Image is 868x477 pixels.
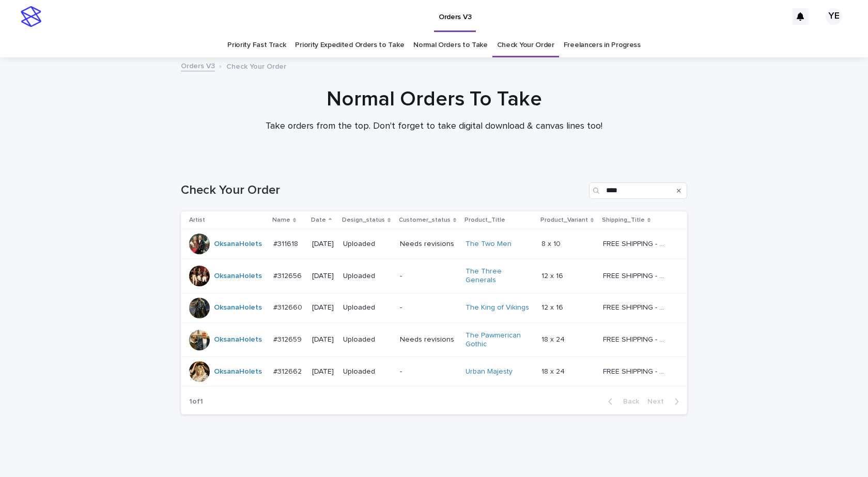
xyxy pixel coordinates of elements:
[272,214,290,226] p: Name
[602,214,645,226] p: Shipping_Title
[295,33,404,57] a: Priority Expedited Orders to Take
[273,301,304,312] p: #312660
[181,357,687,387] tr: OksanaHolets #312662#312662 [DATE]Uploaded-Urban Majesty 18 x 2418 x 24 FREE SHIPPING - preview i...
[227,33,286,57] a: Priority Fast Track
[603,365,670,376] p: FREE SHIPPING - preview in 1-2 business days, after your approval delivery will take 5-10 b.d.
[466,267,530,285] a: The Three Generals
[413,33,488,57] a: Normal Orders to Take
[226,60,286,71] p: Check Your Order
[181,87,687,112] h1: Normal Orders To Take
[600,397,643,406] button: Back
[273,238,300,249] p: #311618
[214,303,262,312] a: OksanaHolets
[343,335,392,344] p: Uploaded
[466,331,530,349] a: The Pawmerican Gothic
[541,270,565,281] p: 12 x 16
[541,365,567,376] p: 18 x 24
[181,183,585,198] h1: Check Your Order
[227,121,641,132] p: Take orders from the top. Don't forget to take digital download & canvas lines too!
[214,272,262,281] a: OksanaHolets
[273,365,304,376] p: #312662
[181,59,215,71] a: Orders V3
[189,214,205,226] p: Artist
[497,33,554,57] a: Check Your Order
[181,389,211,414] p: 1 of 1
[343,272,392,281] p: Uploaded
[400,335,458,344] p: Needs revisions
[342,214,385,226] p: Design_status
[181,259,687,294] tr: OksanaHolets #312656#312656 [DATE]Uploaded-The Three Generals 12 x 1612 x 16 FREE SHIPPING - prev...
[214,335,262,344] a: OksanaHolets
[603,270,670,281] p: FREE SHIPPING - preview in 1-2 business days, after your approval delivery will take 5-10 b.d.
[400,272,458,281] p: -
[541,301,565,312] p: 12 x 16
[214,367,262,376] a: OksanaHolets
[399,214,451,226] p: Customer_status
[400,303,458,312] p: -
[466,303,529,312] a: The King of Vikings
[466,240,512,249] a: The Two Men
[343,367,392,376] p: Uploaded
[181,322,687,357] tr: OksanaHolets #312659#312659 [DATE]UploadedNeeds revisionsThe Pawmerican Gothic 18 x 2418 x 24 FRE...
[312,335,335,344] p: [DATE]
[273,333,304,344] p: #312659
[312,240,335,249] p: [DATE]
[273,270,304,281] p: #312656
[466,367,513,376] a: Urban Majesty
[400,240,458,249] p: Needs revisions
[311,214,326,226] p: Date
[647,398,670,405] span: Next
[603,238,670,249] p: FREE SHIPPING - preview in 1-2 business days, after your approval delivery will take 5-10 b.d.
[343,240,392,249] p: Uploaded
[541,333,567,344] p: 18 x 24
[312,303,335,312] p: [DATE]
[540,214,588,226] p: Product_Variant
[312,367,335,376] p: [DATE]
[603,333,670,344] p: FREE SHIPPING - preview in 1-2 business days, after your approval delivery will take 5-10 b.d.
[214,240,262,249] a: OksanaHolets
[826,8,842,25] div: YE
[343,303,392,312] p: Uploaded
[643,397,687,406] button: Next
[603,301,670,312] p: FREE SHIPPING - preview in 1-2 business days, after your approval delivery will take 5-10 b.d.
[181,229,687,259] tr: OksanaHolets #311618#311618 [DATE]UploadedNeeds revisionsThe Two Men 8 x 108 x 10 FREE SHIPPING -...
[617,398,639,405] span: Back
[564,33,641,57] a: Freelancers in Progress
[589,182,687,199] input: Search
[312,272,335,281] p: [DATE]
[181,293,687,322] tr: OksanaHolets #312660#312660 [DATE]Uploaded-The King of Vikings 12 x 1612 x 16 FREE SHIPPING - pre...
[464,214,505,226] p: Product_Title
[400,367,458,376] p: -
[541,238,563,249] p: 8 x 10
[21,6,41,27] img: stacker-logo-s-only.png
